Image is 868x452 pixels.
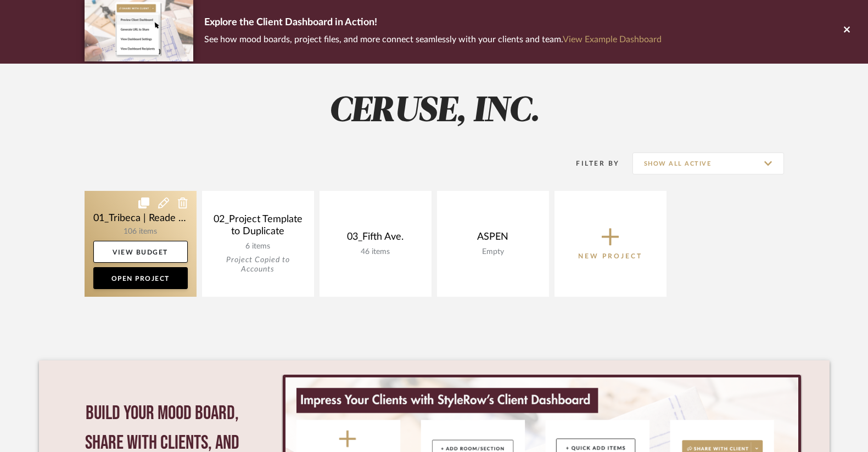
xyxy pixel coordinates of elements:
[446,231,540,247] div: ASPEN
[446,247,540,257] div: Empty
[93,241,188,263] a: View Budget
[328,231,423,247] div: 03_Fifth Ave.
[562,158,620,169] div: Filter By
[578,251,642,262] p: New Project
[211,256,305,274] div: Project Copied to Accounts
[211,242,305,251] div: 6 items
[211,213,305,242] div: 02_Project Template to Duplicate
[204,14,662,32] p: Explore the Client Dashboard in Action!
[39,91,830,132] h2: CERUSE, INC.
[328,247,423,257] div: 46 items
[93,267,188,289] a: Open Project
[563,35,662,44] a: View Example Dashboard
[555,191,667,297] button: New Project
[204,32,662,47] p: See how mood boards, project files, and more connect seamlessly with your clients and team.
